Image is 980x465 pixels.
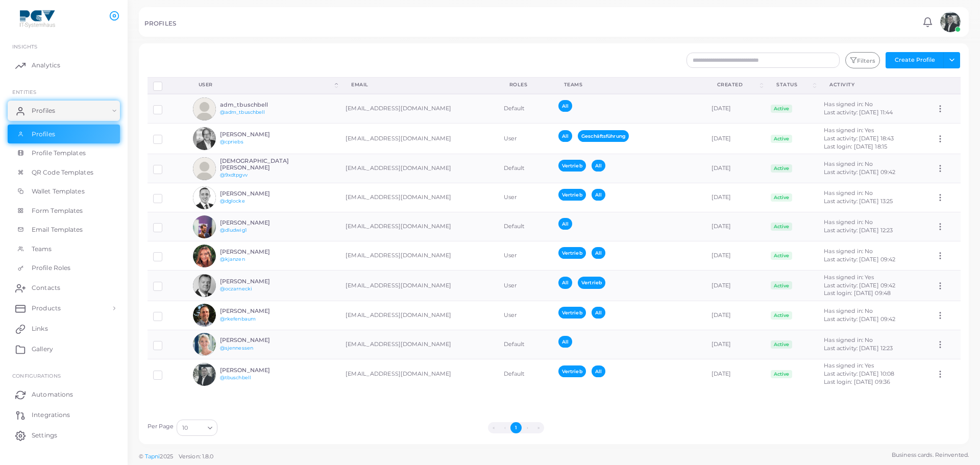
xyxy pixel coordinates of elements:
span: Profiles [32,130,55,139]
span: Has signed in: No [824,248,873,255]
span: Last login: [DATE] 09:48 [824,289,891,297]
td: [DATE] [706,301,766,330]
div: Roles [509,81,542,88]
h6: [PERSON_NAME] [220,131,295,138]
h6: adm_tbuschbell [220,102,295,108]
span: Last activity: [DATE] 13:25 [824,198,893,205]
a: Products [8,298,120,319]
a: Analytics [8,55,120,76]
span: Active [771,311,792,320]
a: Tapni [145,453,160,460]
span: All [592,189,605,201]
a: Wallet Templates [8,182,120,201]
span: Last activity: [DATE] 12:23 [824,227,893,234]
span: Vertrieb [558,307,586,319]
td: [DATE] [706,241,766,271]
span: Profiles [32,106,55,115]
td: [EMAIL_ADDRESS][DOMAIN_NAME] [340,124,498,154]
h6: [PERSON_NAME] [220,219,295,226]
a: Gallery [8,339,120,359]
span: All [558,100,572,112]
span: Geschäftsführung [578,130,629,142]
td: [DATE] [706,212,766,241]
span: Wallet Templates [32,187,85,196]
span: Vertrieb [558,160,586,172]
span: All [558,277,572,288]
span: Gallery [32,345,53,354]
h6: [PERSON_NAME] [220,337,295,344]
span: All [558,218,572,230]
span: 10 [182,423,188,433]
span: Email Templates [32,225,83,234]
a: QR Code Templates [8,163,120,182]
div: User [199,81,333,88]
span: Last activity: [DATE] 09:42 [824,256,895,263]
span: Vertrieb [558,365,586,377]
ul: Pagination [220,422,812,433]
img: avatar [193,333,216,356]
a: Profiles [8,125,120,144]
span: Contacts [32,283,60,292]
span: Configurations [12,373,61,379]
a: @cpriebs [220,139,243,144]
td: Default [498,154,553,183]
div: Search for option [177,420,217,436]
span: Last activity: [DATE] 09:42 [824,282,895,289]
img: avatar [193,157,216,180]
span: Has signed in: No [824,336,873,344]
span: All [558,130,572,142]
a: Teams [8,239,120,259]
a: Contacts [8,278,120,298]
span: Last activity: [DATE] 12:23 [824,345,893,352]
a: @dglocke [220,198,245,204]
span: Last activity: [DATE] 09:42 [824,168,895,176]
span: All [592,307,605,319]
span: Has signed in: No [824,307,873,314]
h6: [DEMOGRAPHIC_DATA][PERSON_NAME] [220,158,295,171]
span: Last login: [DATE] 18:15 [824,143,887,150]
h6: [PERSON_NAME] [220,249,295,255]
a: @tbuschbell [220,375,251,380]
h6: [PERSON_NAME] [220,190,295,197]
span: Last activity: [DATE] 10:08 [824,370,894,377]
span: Active [771,370,792,378]
td: [DATE] [706,124,766,154]
button: Go to page 1 [510,422,522,433]
td: [EMAIL_ADDRESS][DOMAIN_NAME] [340,359,498,389]
div: Teams [564,81,695,88]
span: Active [771,281,792,289]
a: Form Templates [8,201,120,221]
td: [EMAIL_ADDRESS][DOMAIN_NAME] [340,271,498,301]
h6: [PERSON_NAME] [220,367,295,374]
td: User [498,241,553,271]
a: Settings [8,425,120,446]
span: Vertrieb [558,247,586,259]
button: Create Profile [886,52,944,68]
label: Per Page [148,423,174,431]
td: [EMAIL_ADDRESS][DOMAIN_NAME] [340,94,498,124]
td: [EMAIL_ADDRESS][DOMAIN_NAME] [340,154,498,183]
span: Teams [32,244,52,254]
span: Has signed in: No [824,101,873,108]
span: ENTITIES [12,89,36,95]
a: Integrations [8,405,120,425]
span: © [139,452,213,461]
span: Active [771,193,792,202]
div: activity [829,81,919,88]
div: Created [717,81,758,88]
td: [DATE] [706,94,766,124]
span: Integrations [32,410,70,420]
img: avatar [193,363,216,386]
span: Last activity: [DATE] 09:42 [824,315,895,323]
a: Email Templates [8,220,120,239]
span: All [592,365,605,377]
td: [EMAIL_ADDRESS][DOMAIN_NAME] [340,183,498,212]
img: avatar [940,12,961,32]
a: @oczarnecki [220,286,252,291]
span: All [592,160,605,172]
a: Profile Roles [8,258,120,278]
span: Settings [32,431,57,440]
td: [DATE] [706,359,766,389]
button: Filters [845,52,880,68]
td: Default [498,330,553,359]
